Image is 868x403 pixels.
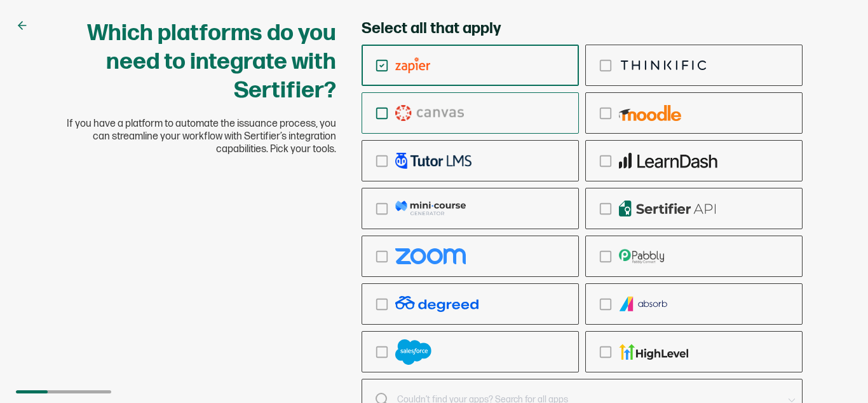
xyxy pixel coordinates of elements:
h1: Which platforms do you need to integrate with Sertifier? [65,19,336,105]
img: degreed [395,296,478,312]
img: moodle [619,105,681,121]
span: Select all that apply [362,19,501,38]
div: checkbox-group [362,45,803,372]
img: zapier [395,57,430,73]
img: pabbly [619,248,664,264]
img: thinkific [619,57,709,73]
img: canvas [395,105,464,121]
img: salesforce [395,339,431,365]
img: learndash [619,153,717,169]
img: gohighlevel [619,344,688,360]
img: absorb [619,296,668,312]
img: tutor [395,153,471,169]
img: zoom [395,248,466,264]
img: mcg [395,201,466,216]
img: api [619,201,716,216]
span: If you have a platform to automate the issuance process, you can streamline your workflow with Se... [65,118,336,156]
iframe: Chat Widget [804,342,868,403]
